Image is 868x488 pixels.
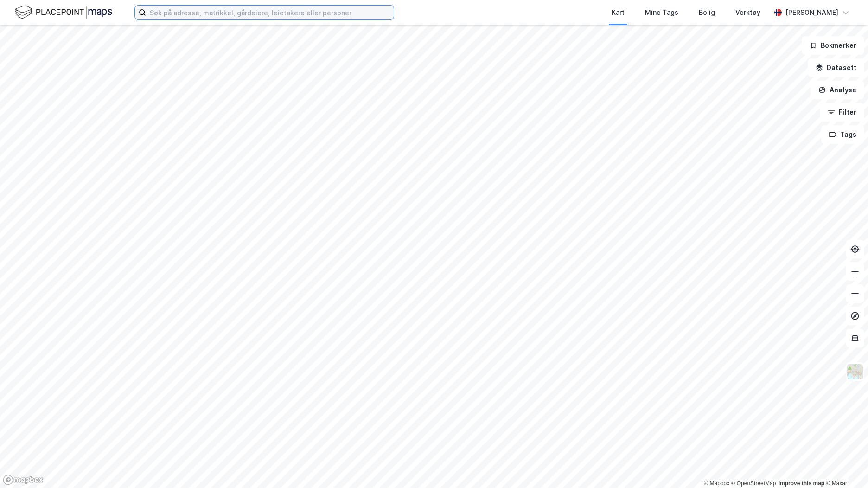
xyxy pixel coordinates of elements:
[612,7,625,18] div: Kart
[146,6,394,19] input: Søk på adresse, matrikkel, gårdeiere, leietakere eller personer
[821,125,864,144] button: Tags
[785,7,838,18] div: [PERSON_NAME]
[735,7,760,18] div: Verktøy
[802,36,864,55] button: Bokmerker
[704,480,729,487] a: Mapbox
[846,363,864,380] img: Z
[731,480,776,487] a: OpenStreetMap
[3,475,44,485] a: Mapbox homepage
[15,4,112,20] img: logo.f888ab2527a4732fd821a326f86c7f29.svg
[699,7,715,18] div: Bolig
[822,443,868,488] iframe: Chat Widget
[779,480,824,487] a: Improve this map
[808,58,864,77] button: Datasett
[811,81,864,99] button: Analyse
[820,103,864,122] button: Filter
[645,7,678,18] div: Mine Tags
[822,443,868,488] div: Kontrollprogram for chat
